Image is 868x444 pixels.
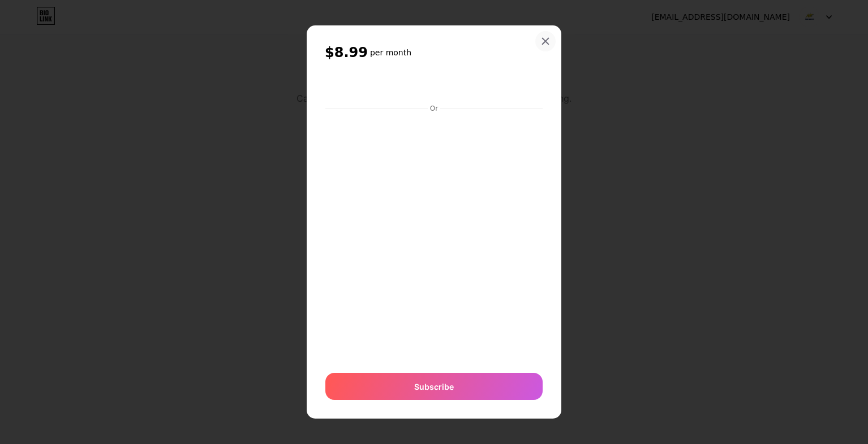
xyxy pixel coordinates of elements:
span: Subscribe [414,381,454,393]
div: Or [428,104,440,113]
h6: per month [370,47,411,58]
span: $8.99 [325,43,368,62]
iframe: Secure payment input frame [323,114,545,362]
iframe: Secure payment button frame [325,73,543,101]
